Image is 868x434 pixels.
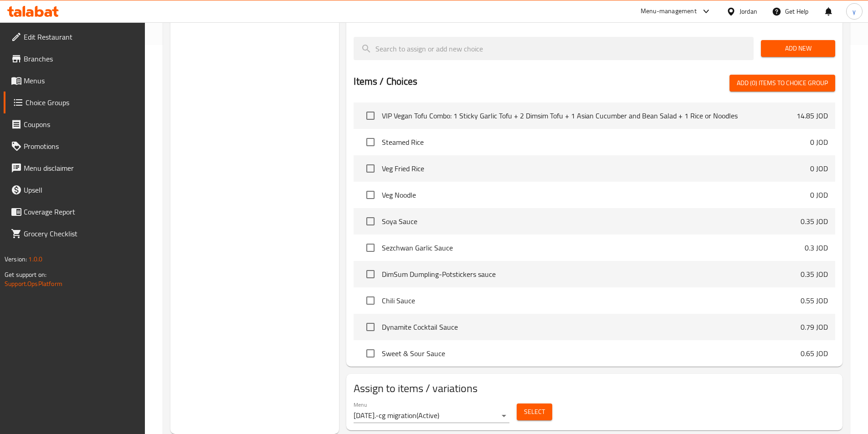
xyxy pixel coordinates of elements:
span: Edit Restaurant [24,31,138,42]
span: Select choice [361,238,380,257]
div: Menu-management [641,6,697,17]
a: Choice Groups [4,92,145,113]
span: Steamed Rice [382,137,810,148]
a: Upsell [4,179,145,201]
span: VIP Vegan Tofu Combo: 1 Sticky Garlic Tofu + 2 Dimsim Tofu + 1 Asian Cucumber and Bean Salad + 1 ... [382,110,796,121]
p: 0.55 JOD [801,295,828,306]
span: Select choice [361,291,380,310]
span: Select choice [361,185,380,204]
span: Coverage Report [24,206,138,217]
span: Select [524,406,545,418]
span: Menu disclaimer [24,163,138,174]
a: Coupons [4,113,145,135]
p: 0 JOD [810,189,828,200]
span: Veg Noodle [382,189,810,200]
span: Sweet & Sour Sauce [382,348,801,359]
a: Coverage Report [4,201,145,223]
div: [DATE].-cg migration(Active) [354,408,509,423]
span: Promotions [24,141,138,152]
span: 1.0.0 [28,253,42,265]
h2: Assign to items / variations [354,381,835,396]
span: Menus [24,75,138,86]
button: Add New [761,40,835,57]
p: 0.35 JOD [801,269,828,280]
a: Grocery Checklist [4,223,145,245]
span: Select choice [361,133,380,152]
span: Dynamite Cocktail Sauce [382,322,801,332]
span: Select choice [361,212,380,231]
p: 0.65 JOD [801,348,828,359]
p: 0.79 JOD [801,322,828,332]
h2: Items / Choices [354,75,417,88]
a: Promotions [4,135,145,157]
label: Menu [354,402,367,407]
span: DimSum Dumpling-Potstickers sauce [382,269,801,280]
span: y [853,6,856,16]
span: Get support on: [5,269,46,281]
a: Menu disclaimer [4,157,145,179]
a: Menus [4,70,145,92]
span: Branches [24,53,138,64]
span: Select choice [361,106,380,125]
a: Branches [4,48,145,70]
span: Select choice [361,159,380,178]
span: Version: [5,253,27,265]
span: Select choice [361,265,380,284]
button: Select [517,403,552,420]
p: 0.35 JOD [801,216,828,227]
span: Grocery Checklist [24,228,138,239]
p: 0 JOD [810,137,828,148]
input: search [354,37,754,60]
span: Veg Fried Rice [382,163,810,174]
span: Select choice [361,317,380,337]
span: Coupons [24,119,138,130]
div: Jordan [740,6,757,16]
a: Edit Restaurant [4,26,145,48]
span: Select choice [361,344,380,363]
span: Soya Sauce [382,216,801,227]
span: Add (0) items to choice group [737,77,828,89]
button: Add (0) items to choice group [729,75,835,92]
span: Chili Sauce [382,295,801,306]
span: Add New [768,43,828,54]
span: Upsell [24,184,138,195]
a: Support.OpsPlatform [5,278,62,290]
span: Sezchwan Garlic Sauce [382,242,805,253]
span: Choice Groups [26,97,138,108]
p: 0 JOD [810,163,828,174]
p: 14.85 JOD [796,110,828,121]
p: 0.3 JOD [805,242,828,253]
